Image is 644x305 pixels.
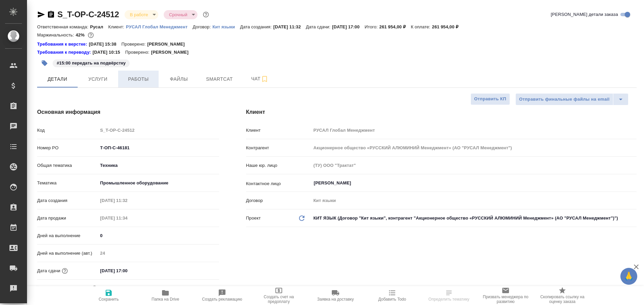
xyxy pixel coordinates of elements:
span: Добавить Todo [378,297,406,302]
button: Скопировать ссылку для ЯМессенджера [37,10,45,19]
span: Чат [244,75,276,83]
p: 261 954,00 ₽ [432,24,463,29]
button: Включи, если не хочешь, чтобы указанная дата сдачи изменилась после переставления заказа в 'Подтв... [90,284,99,293]
a: РУСАЛ Глобал Менеджмент [126,24,193,29]
a: S_T-OP-C-24512 [57,10,119,19]
span: Не пересчитывать [47,285,85,292]
input: Пустое поле [98,248,219,258]
a: Требования к переводу: [37,49,92,56]
p: Дней на выполнение [37,232,98,239]
p: Номер PO [37,145,98,151]
button: Доп статусы указывают на важность/срочность заказа [202,10,210,19]
p: Код [37,127,98,134]
div: Промышленное оборудование [98,177,219,189]
p: Дата сдачи [37,268,60,274]
button: Определить тематику [421,286,477,305]
p: Клиент [246,127,311,134]
input: Пустое поле [311,160,637,170]
p: [PERSON_NAME] [151,49,193,56]
p: Договор [246,197,311,204]
button: Сохранить [80,286,137,305]
input: ✎ Введи что-нибудь [98,143,219,153]
button: Создать счет на предоплату [250,286,307,305]
p: Итого: [365,24,379,29]
input: ✎ Введи что-нибудь [98,231,219,240]
a: Кит языки [212,24,240,29]
p: Дата сдачи: [306,24,332,29]
span: Заявка на доставку [317,297,354,302]
p: Ответственная команда: [37,24,90,29]
button: В работе [128,12,150,18]
p: [DATE] 11:32 [273,24,306,29]
p: Наше юр. лицо [246,162,311,169]
div: Нажми, чтобы открыть папку с инструкцией [37,41,89,48]
div: В работе [125,10,158,19]
button: Скопировать ссылку [47,10,55,19]
input: ✎ Введи что-нибудь [98,266,157,276]
p: Дата создания [37,197,98,204]
span: Папка на Drive [152,297,179,302]
input: Пустое поле [311,125,637,135]
p: [PERSON_NAME] [147,41,190,48]
div: В работе [164,10,197,19]
span: Smartcat [203,75,236,83]
span: Услуги [82,75,114,83]
button: Призвать менеджера по развитию [477,286,534,305]
input: Пустое поле [98,125,219,135]
button: Срочный [167,12,189,18]
p: Маржинальность: [37,32,76,37]
span: Работы [122,75,155,83]
button: Если добавить услуги и заполнить их объемом, то дата рассчитается автоматически [60,266,69,275]
p: Общая тематика [37,162,98,169]
button: Добавить Todo [364,286,421,305]
button: Отправить финальные файлы на email [515,93,613,105]
span: Призвать менеджера по развитию [481,295,530,304]
input: Пустое поле [98,196,157,205]
p: [DATE] 17:00 [332,24,365,29]
p: [DATE] 15:38 [89,41,122,48]
p: Проверено: [125,49,151,56]
p: Проект [246,215,261,222]
span: 🙏 [623,269,635,283]
button: Добавить тэг [37,56,52,71]
p: РУСАЛ Глобал Менеджмент [126,24,193,29]
span: Детали [41,75,74,83]
svg: Подписаться [261,75,269,83]
span: Сохранить [99,297,119,302]
input: Пустое поле [311,143,637,153]
p: Контактное лицо [246,180,311,187]
button: Заявка на доставку [307,286,364,305]
div: Нажми, чтобы открыть папку с инструкцией [37,49,92,56]
button: 🙏 [620,268,637,285]
h4: Клиент [246,108,637,116]
input: Пустое поле [98,213,157,223]
span: Файлы [163,75,195,83]
p: [DATE] 10:15 [92,49,125,56]
div: Техника [98,160,219,171]
span: Создать рекламацию [202,297,242,302]
p: Русал [90,24,108,29]
p: 261 954,00 ₽ [379,24,411,29]
span: [PERSON_NAME] детали заказа [551,11,618,18]
div: КИТ ЯЗЫК (Договор "Кит языки", контрагент "Акционерное общество «РУССКИЙ АЛЮМИНИЙ Менеджмент» (АО... [311,212,637,224]
p: Дата создания: [240,24,273,29]
p: Дней на выполнение (авт.) [37,250,98,257]
button: Отправить КП [471,93,510,105]
button: 126470.80 RUB; [86,31,95,40]
input: Пустое поле [311,196,637,205]
button: Скопировать ссылку на оценку заказа [534,286,591,305]
p: Контрагент [246,145,311,151]
p: #15:00 передать на подвёрстку [57,60,126,67]
span: 15:00 передать на подвёрстку [52,60,130,66]
p: 42% [76,32,86,37]
p: Проверено: [122,41,147,48]
a: Требования к верстке: [37,41,89,48]
p: Клиент: [108,24,126,29]
span: Скопировать ссылку на оценку заказа [538,295,587,304]
button: Папка на Drive [137,286,194,305]
span: Определить тематику [428,297,469,302]
p: Договор: [193,24,213,29]
div: split button [515,93,628,105]
button: Создать рекламацию [194,286,250,305]
span: Отправить финальные файлы на email [519,96,610,103]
